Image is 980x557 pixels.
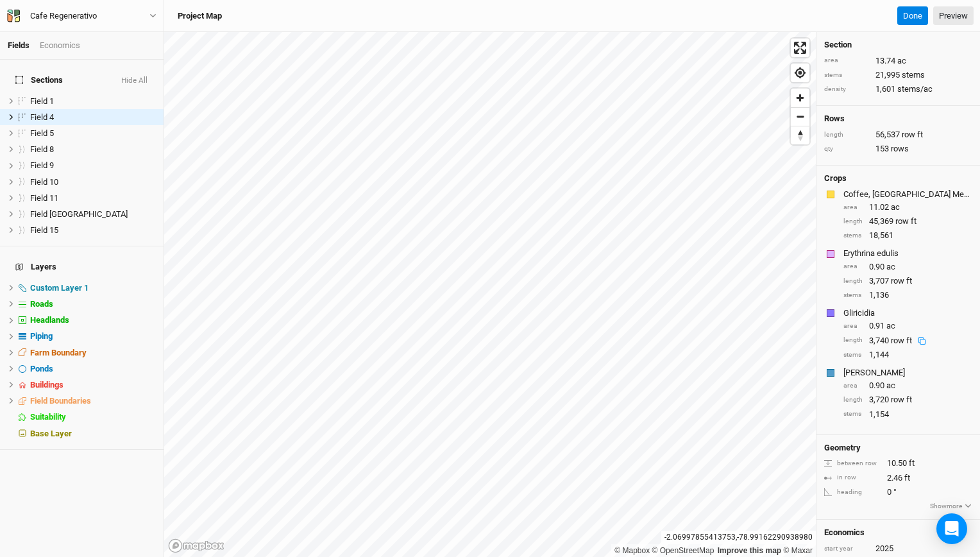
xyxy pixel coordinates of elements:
div: 153 [824,143,972,155]
span: Field 15 [30,225,58,235]
span: rows [891,143,909,155]
div: 10.50 [824,458,972,469]
div: stems [824,71,869,80]
div: 13.74 [824,55,972,67]
div: Custom Layer 1 [30,283,156,293]
div: 1,144 [843,349,972,361]
div: between row [824,459,881,468]
button: Showmore [929,501,972,512]
div: Open Intercom Messenger [936,513,967,544]
a: Improve this map [718,546,781,555]
h4: Crops [824,173,847,184]
button: Cafe Regenerativo [6,9,157,23]
span: Headlands [30,315,69,325]
div: stems [843,231,863,241]
div: Field 4 [30,112,156,123]
div: start year [824,544,869,554]
span: ac [891,201,900,213]
div: 3,707 [843,275,972,287]
div: Inga [843,367,970,379]
div: length [843,217,863,227]
div: Economics [40,40,80,51]
canvas: Map [164,32,816,557]
span: Base Layer [30,429,72,438]
div: density [824,85,869,94]
div: length [843,277,863,286]
div: area [843,203,863,212]
button: Reset bearing to north [791,126,809,144]
h4: Economics [824,527,972,538]
span: row ft [902,129,923,141]
span: row ft [891,275,912,287]
button: Find my location [791,64,809,82]
button: Zoom in [791,89,809,107]
h4: Geometry [824,443,861,453]
div: Field 9 [30,160,156,171]
div: area [824,56,869,65]
div: 2025 [875,543,893,554]
div: Gliricidia [843,307,970,319]
div: Erythrina edulis [843,248,970,259]
span: stems/ac [897,83,933,95]
a: Mapbox [614,546,650,555]
span: Sections [15,75,63,85]
div: area [843,321,863,331]
div: area [843,381,863,391]
span: Farm Boundary [30,348,87,357]
button: Done [897,6,928,26]
div: Base Layer [30,429,156,439]
button: Copy [912,336,932,346]
div: 0.91 [843,320,972,332]
span: Reset bearing to north [791,126,809,144]
div: 56,537 [824,129,972,141]
div: 11.02 [843,201,972,213]
h4: Layers [8,254,156,280]
div: Field 10 [30,177,156,187]
div: -2.06997855413753 , -78.99162290938980 [661,531,816,544]
button: Zoom out [791,107,809,126]
span: Custom Layer 1 [30,283,89,293]
a: Fields [8,40,30,50]
span: ft [909,458,915,469]
span: Zoom out [791,108,809,126]
div: Headlands [30,315,156,325]
div: Suitability [30,412,156,422]
div: in row [824,473,881,483]
span: Buildings [30,380,63,390]
span: ac [886,320,895,332]
div: Field 8 [30,144,156,155]
span: ac [897,55,906,67]
span: Roads [30,299,53,309]
span: Field 8 [30,144,54,154]
div: stems [843,350,863,360]
div: heading [824,488,881,497]
span: Suitability [30,412,66,422]
div: 2.46 [824,472,972,484]
div: 1,601 [824,83,972,95]
span: Field 1 [30,96,54,106]
div: length [824,130,869,140]
a: Maxar [783,546,813,555]
div: 3,740 [869,335,932,347]
div: Field 11 [30,193,156,203]
div: length [843,395,863,405]
div: Field 1 [30,96,156,107]
div: stems [843,291,863,300]
div: Field Boundaries [30,396,156,406]
span: Ponds [30,364,53,373]
a: OpenStreetMap [652,546,714,555]
div: Ponds [30,364,156,374]
div: 1,136 [843,289,972,301]
span: Field 5 [30,128,54,138]
div: stems [843,409,863,419]
div: 0.90 [843,380,972,391]
h3: Project Map [178,11,222,21]
span: Field Boundaries [30,396,91,406]
a: Preview [933,6,974,26]
div: Field 5 [30,128,156,139]
span: Field 10 [30,177,58,187]
div: 1,154 [843,409,972,420]
span: row ft [891,394,912,406]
